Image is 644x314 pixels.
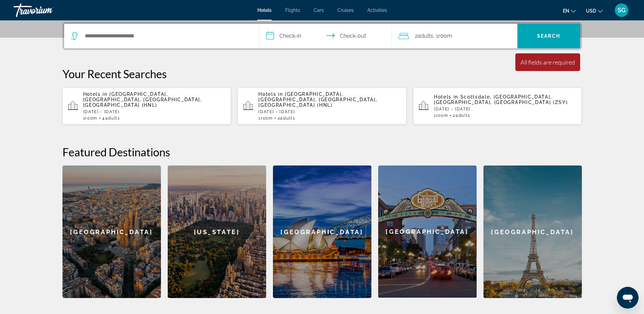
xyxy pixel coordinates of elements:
[563,8,569,14] span: en
[520,58,575,66] div: All fields are required
[258,91,377,108] span: [GEOGRAPHIC_DATA], [GEOGRAPHIC_DATA], [GEOGRAPHIC_DATA], [GEOGRAPHIC_DATA] (HNL)
[83,116,97,121] span: 1
[586,8,596,14] span: USD
[438,33,452,39] span: Room
[392,24,517,48] button: Travelers: 2 adults, 0 children
[434,94,458,100] span: Hotels in
[102,116,120,121] span: 4
[456,113,471,118] span: Adults
[168,165,266,298] a: New York[US_STATE]
[258,91,283,97] span: Hotels in
[257,7,272,13] a: Hotels
[273,165,371,298] div: [GEOGRAPHIC_DATA]
[238,87,406,125] button: Hotels in [GEOGRAPHIC_DATA], [GEOGRAPHIC_DATA], [GEOGRAPHIC_DATA], [GEOGRAPHIC_DATA] (HNL)[DATE] ...
[258,116,273,121] span: 1
[62,165,161,298] a: Barcelona[GEOGRAPHIC_DATA]
[483,165,582,298] div: [GEOGRAPHIC_DATA]
[586,6,603,16] button: Change currency
[62,67,582,81] p: Your Recent Searches
[613,3,630,17] button: User Menu
[273,165,371,298] a: Sydney[GEOGRAPHIC_DATA]
[617,287,639,309] iframe: Button to launch messaging window
[537,33,560,39] span: Search
[259,24,392,48] button: Select check in and out date
[285,7,300,13] a: Flights
[434,107,576,111] p: [DATE] - [DATE]
[83,91,202,108] span: [GEOGRAPHIC_DATA], [GEOGRAPHIC_DATA], [GEOGRAPHIC_DATA], [GEOGRAPHIC_DATA] (HNL)
[314,7,324,13] a: Cars
[278,116,295,121] span: 2
[434,113,448,118] span: 1
[434,94,568,105] span: Scottsdale, [GEOGRAPHIC_DATA], [GEOGRAPHIC_DATA], [GEOGRAPHIC_DATA] (ZSY)
[105,116,120,121] span: Adults
[453,113,471,118] span: 2
[618,7,626,14] span: SG
[418,33,433,39] span: Adults
[84,31,249,41] input: Search hotel destination
[14,1,81,19] a: Travorium
[337,7,354,13] a: Cruises
[436,113,448,118] span: Room
[563,6,576,16] button: Change language
[85,116,97,121] span: Room
[280,116,295,121] span: Adults
[378,165,477,298] div: [GEOGRAPHIC_DATA]
[83,91,108,97] span: Hotels in
[258,109,401,114] p: [DATE] - [DATE]
[413,87,582,125] button: Hotels in Scottsdale, [GEOGRAPHIC_DATA], [GEOGRAPHIC_DATA], [GEOGRAPHIC_DATA] (ZSY)[DATE] - [DATE...
[433,31,452,41] span: , 1
[83,109,226,114] p: [DATE] - [DATE]
[378,165,477,298] a: San Diego[GEOGRAPHIC_DATA]
[62,87,231,125] button: Hotels in [GEOGRAPHIC_DATA], [GEOGRAPHIC_DATA], [GEOGRAPHIC_DATA], [GEOGRAPHIC_DATA] (HNL)[DATE] ...
[64,24,580,48] div: Search widget
[367,7,387,13] a: Activities
[62,145,582,159] h2: Featured Destinations
[415,31,433,41] span: 2
[483,165,582,298] a: Paris[GEOGRAPHIC_DATA]
[168,165,266,298] div: [US_STATE]
[517,24,580,48] button: Search
[62,165,161,298] div: [GEOGRAPHIC_DATA]
[261,116,273,121] span: Room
